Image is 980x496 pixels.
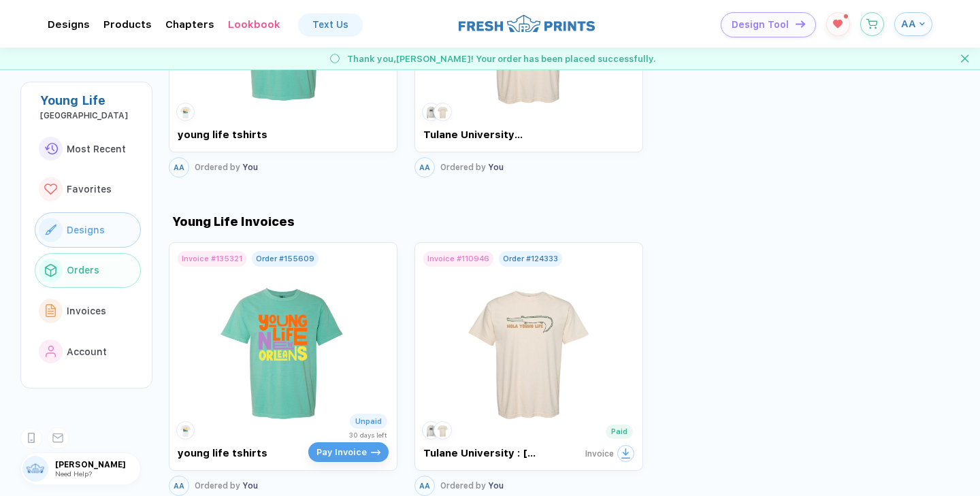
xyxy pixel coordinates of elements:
button: link to iconOrders [35,253,141,288]
span: Ordered by [440,162,486,171]
div: ChaptersToggle dropdown menu chapters [165,18,214,31]
img: success gif [324,48,346,69]
div: Order # 124333 [503,254,558,263]
span: Account [67,346,107,357]
img: link to icon [46,304,56,317]
img: link to icon [44,143,58,154]
button: Pay Invoiceicon [308,442,389,462]
span: Orders [67,265,99,276]
div: Invoice # 135321 [182,254,242,263]
div: You [440,481,504,491]
span: Invoices [67,305,106,316]
div: Invoice # 110946 [427,254,489,263]
img: link to icon [45,264,56,276]
img: link to icon [44,184,57,195]
span: [PERSON_NAME] [55,460,140,469]
div: Young Life Invoices [169,214,295,229]
div: Tulane University : [PERSON_NAME] [423,447,537,459]
img: 2 [436,105,450,119]
div: Young Life [40,93,141,108]
button: Design Toolicon [721,12,816,37]
span: AA [419,482,430,491]
img: link to icon [45,225,56,235]
span: Favorites [67,184,112,195]
button: AA [414,476,435,496]
a: Text Us [299,14,362,35]
span: Invoice [585,449,614,459]
div: Order # 155609 [256,254,314,263]
div: LookbookToggle dropdown menu chapters [228,18,280,31]
span: Design Tool [732,19,789,31]
div: ProductsToggle dropdown menu [103,18,152,31]
img: 1 [424,423,438,437]
div: Lookbook [228,18,280,31]
img: 5e5bde04-3a94-452d-8b6b-2e8599552d95_nt_front_1750705111134.jpg [207,267,360,427]
div: 30 days left [308,431,387,439]
img: icon [371,450,380,456]
img: 1 [424,105,438,119]
button: link to iconDesigns [35,212,141,248]
span: Most Recent [67,144,126,154]
button: link to iconMost Recent [35,131,141,167]
span: Ordered by [440,481,486,491]
div: Tulane University : [PERSON_NAME] [423,129,525,141]
span: Thank you, [PERSON_NAME] ! Your order has been placed successfully. [347,54,656,64]
button: link to iconFavorites [35,171,141,207]
button: AA [894,12,932,36]
span: AA [419,163,430,171]
div: Tulane University [40,111,141,120]
img: 2 [436,423,450,437]
div: young life tshirts [178,447,291,459]
button: AA [169,476,189,496]
span: Ordered by [195,481,240,491]
img: logo [459,13,595,34]
div: Invoice #110946Order #124333Tulane University : [PERSON_NAME]12PaidInvoiceAAOrdered by You [414,242,643,496]
img: icon [796,20,805,28]
span: Need Help? [55,469,92,478]
img: 1723661740316iihnl_nt_front.png [453,267,606,427]
img: link to icon [46,346,56,358]
button: AA [414,156,435,177]
div: DesignsToggle dropdown menu [48,18,90,31]
span: Ordered by [195,162,240,171]
div: Text Us [312,19,348,30]
div: You [195,162,258,171]
button: AA [169,156,189,177]
div: young life tshirts [178,129,280,141]
img: 1 [178,423,193,437]
span: AA [901,18,916,30]
img: user profile [22,456,48,482]
div: Invoice #135321Order #155609young life tshirts1Unpaid30 days leftPay InvoiceiconAAOrdered by You [169,242,397,496]
span: AA [174,482,184,491]
div: Paid [611,427,627,436]
button: link to iconInvoices [35,293,141,329]
sup: 1 [844,14,848,18]
img: 1 [178,105,193,119]
span: Designs [67,225,105,235]
div: You [195,481,258,491]
div: Unpaid [355,417,382,426]
button: link to iconAccount [35,334,141,369]
span: Pay Invoice [316,447,367,457]
div: You [440,162,504,171]
span: AA [174,163,184,171]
